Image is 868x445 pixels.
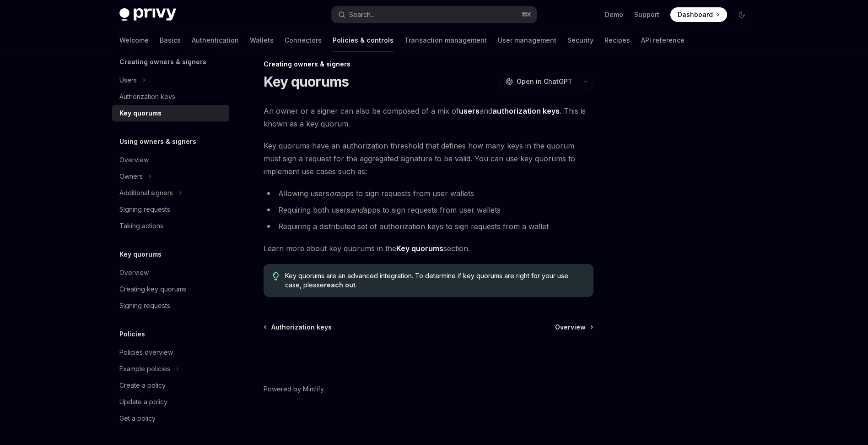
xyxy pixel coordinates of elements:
[112,377,229,394] a: Create a policy
[119,413,156,424] div: Get a policy
[119,91,175,102] div: Authorization keys
[112,344,229,361] a: Policies overview
[112,152,229,168] a: Overview
[119,108,162,119] div: Key quorums
[264,242,593,255] span: Learn more about key quorums in the section.
[329,189,337,198] em: or
[555,323,586,332] span: Overview
[119,347,173,358] div: Policies overview
[459,106,480,116] a: users
[119,396,167,407] div: Update a policy
[119,136,196,147] h5: Using owners & signers
[119,187,173,198] div: Additional signers
[264,203,593,216] li: Requiring both users apps to sign requests from user wallets
[119,363,170,374] div: Example policies
[522,11,531,18] span: ⌘ K
[112,281,229,297] a: Creating key quorums
[119,29,149,51] a: Welcome
[112,394,229,410] a: Update a policy
[264,385,324,394] a: Powered by Mintlify
[112,297,229,314] a: Signing requests
[285,271,584,290] span: Key quorums are an advanced integration. To determine if key quorums are right for your use case,...
[119,8,176,21] img: dark logo
[734,7,749,22] button: Toggle dark mode
[264,104,593,130] span: An owner or a signer can also be composed of a mix of and . This is known as a key quorum.
[112,88,229,105] a: Authorization keys
[332,6,537,23] button: Search...⌘K
[119,284,186,295] div: Creating key quorums
[605,10,623,19] a: Demo
[119,154,149,165] div: Overview
[670,7,727,22] a: Dashboard
[112,201,229,218] a: Signing requests
[641,29,685,51] a: API reference
[112,264,229,281] a: Overview
[634,10,659,19] a: Support
[349,9,375,20] div: Search...
[604,29,630,51] a: Recipes
[333,29,394,51] a: Policies & controls
[119,329,145,340] h5: Policies
[350,205,363,214] em: and
[498,29,556,51] a: User management
[271,323,332,332] span: Authorization keys
[264,60,593,69] div: Creating owners & signers
[678,10,713,19] span: Dashboard
[160,29,181,51] a: Basics
[567,29,593,51] a: Security
[264,220,593,233] li: Requiring a distributed set of authorization keys to sign requests from a wallet
[119,267,149,278] div: Overview
[119,171,143,182] div: Owners
[264,323,332,332] a: Authorization keys
[273,272,279,280] svg: Tip
[324,281,356,289] a: reach out
[404,29,487,51] a: Transaction management
[517,77,572,86] span: Open in ChatGPT
[119,220,163,231] div: Taking actions
[119,300,170,311] div: Signing requests
[119,75,137,86] div: Users
[112,410,229,427] a: Get a policy
[112,218,229,234] a: Taking actions
[285,29,322,51] a: Connectors
[119,204,170,215] div: Signing requests
[250,29,274,51] a: Wallets
[192,29,239,51] a: Authentication
[264,139,593,178] span: Key quorums have an authorization threshold that defines how many keys in the quorum must sign a ...
[119,380,166,391] div: Create a policy
[500,74,578,89] button: Open in ChatGPT
[119,249,162,260] h5: Key quorums
[555,323,593,332] a: Overview
[112,105,229,121] a: Key quorums
[396,244,443,253] a: Key quorums
[264,187,593,200] li: Allowing users apps to sign requests from user wallets
[492,106,560,116] a: authorization keys
[264,73,349,90] h1: Key quorums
